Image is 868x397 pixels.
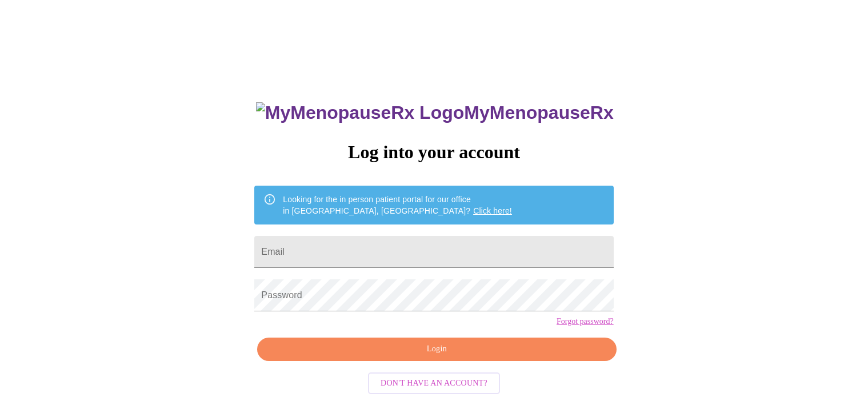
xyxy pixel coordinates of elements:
a: Click here! [473,206,512,215]
h3: Log into your account [254,142,613,163]
span: Don't have an account? [381,376,487,391]
button: Login [257,338,616,361]
button: Don't have an account? [368,372,500,395]
span: Login [270,342,603,356]
a: Don't have an account? [365,377,503,387]
div: Looking for the in person patient portal for our office in [GEOGRAPHIC_DATA], [GEOGRAPHIC_DATA]? [283,189,512,221]
img: MyMenopauseRx Logo [256,102,464,123]
a: Forgot password? [557,317,614,326]
h3: MyMenopauseRx [256,102,614,123]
